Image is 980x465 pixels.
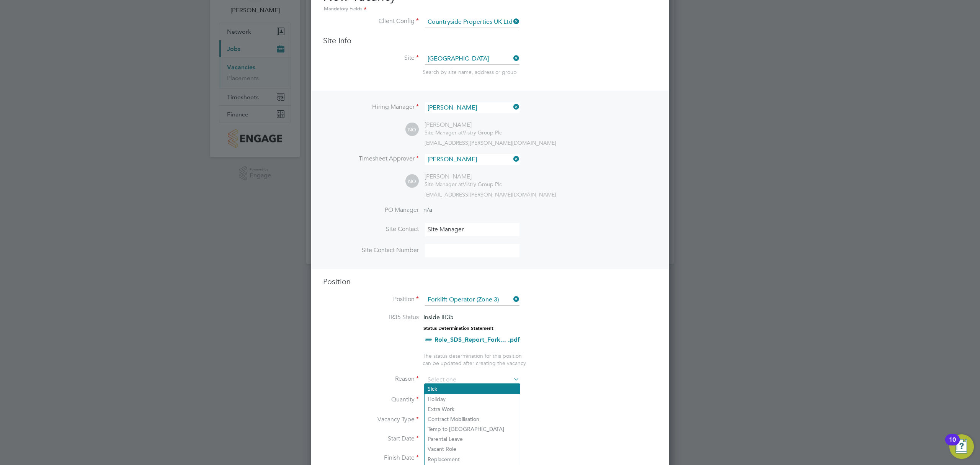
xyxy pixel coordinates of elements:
span: The status determination for this position can be updated after creating the vacancy [423,352,526,366]
span: Site Manager at [425,129,463,136]
label: Vacancy Type [323,416,419,424]
li: Contract Mobilisation [425,414,520,424]
span: [EMAIL_ADDRESS][PERSON_NAME][DOMAIN_NAME] [425,139,556,146]
span: Inside IR35 [423,313,454,321]
label: PO Manager [323,206,419,214]
label: Start Date [323,435,419,443]
label: Site Contact Number [323,246,419,254]
li: Extra Work [425,404,520,414]
span: NO [405,175,419,188]
div: [PERSON_NAME] [425,121,502,129]
input: Search for... [425,16,519,28]
label: Reason [323,375,419,383]
div: [PERSON_NAME] [425,173,502,181]
a: Role_SDS_Report_Fork... .pdf [434,336,520,343]
input: Search for... [425,154,519,165]
li: Replacement [425,454,520,464]
button: Open Resource Center, 10 new notifications [949,434,974,459]
input: Search for... [425,53,519,65]
li: Parental Leave [425,434,520,444]
label: Position [323,295,419,303]
span: NO [405,123,419,136]
h3: Site Info [323,36,657,46]
input: Select one [425,374,519,386]
span: Search by site name, address or group [423,69,517,75]
input: Search for... [425,102,519,113]
li: Vacant Role [425,444,520,454]
label: Site [323,54,419,62]
li: Holiday [425,394,520,404]
label: Client Config [323,17,419,25]
label: Hiring Manager [323,103,419,111]
strong: Status Determination Statement [423,326,493,331]
span: Site Manager at [425,181,463,188]
label: Quantity [323,396,419,404]
span: n/a [423,206,432,214]
label: Finish Date [323,454,419,462]
input: Search for... [425,294,519,306]
div: Vistry Group Plc [425,181,502,188]
label: Site Contact [323,225,419,233]
div: Mandatory Fields [323,5,657,13]
label: IR35 Status [323,313,419,321]
h3: Position [323,277,657,287]
span: [EMAIL_ADDRESS][PERSON_NAME][DOMAIN_NAME] [425,191,556,198]
div: 10 [949,440,956,450]
li: Sick [425,384,520,394]
li: Temp to [GEOGRAPHIC_DATA] [425,424,520,434]
label: Timesheet Approver [323,155,419,163]
div: Vistry Group Plc [425,129,502,136]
